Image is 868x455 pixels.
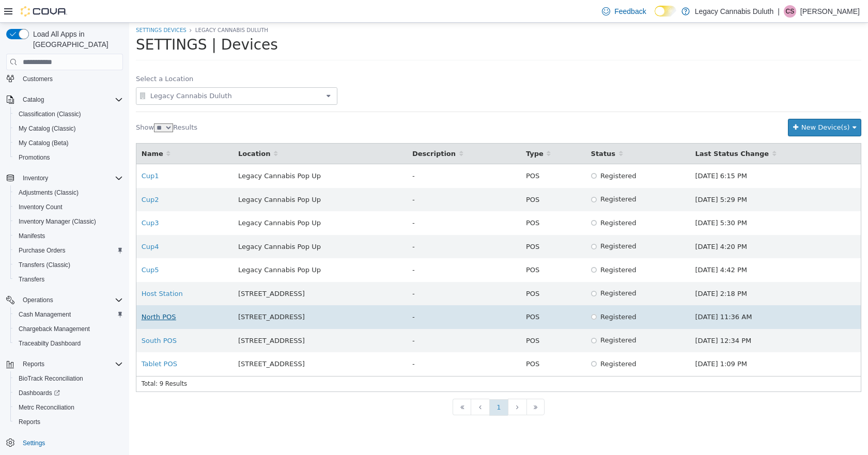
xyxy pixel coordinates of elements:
span: My Catalog (Beta) [19,139,69,147]
button: Operations [19,294,57,306]
span: Show Results [7,101,68,108]
a: Cup5 [12,243,30,251]
a: Inventory Count [14,201,67,213]
div: Calvin Stuart [784,5,796,18]
span: Legacy Cannabis Pop Up [109,149,192,157]
span: Purchase Orders [14,244,123,257]
span: Registered [471,219,507,227]
span: Registered [471,149,507,157]
span: - [283,196,286,204]
span: New Device(s) [672,101,721,108]
span: Classification (Classic) [19,110,81,118]
a: Cup1 [12,149,30,157]
span: [DATE] 5:29 PM [566,173,618,181]
span: Traceabilty Dashboard [14,337,123,350]
span: Registered [471,243,507,251]
span: Manifests [19,232,45,240]
span: [DATE] 11:36 AM [566,290,623,298]
span: Reports [23,360,44,368]
a: North POS [12,290,47,298]
a: Metrc Reconciliation [14,401,79,414]
a: Promotions [14,151,54,164]
a: Cup2 [12,173,30,181]
span: Promotions [19,153,50,162]
a: Cup3 [12,196,30,204]
a: Cash Management [14,308,75,321]
button: Metrc Reconciliation [10,400,127,415]
button: Catalog [19,93,48,106]
span: [DATE] 2:18 PM [566,267,618,275]
span: Settings [19,436,123,449]
span: Legacy Cannabis Pop Up [109,173,192,181]
span: Transfers (Classic) [19,261,70,269]
span: Inventory Count [19,203,63,211]
p: Legacy Cannabis Duluth [695,5,774,18]
img: Cova [21,6,67,17]
button: My Catalog (Beta) [10,136,127,150]
span: Transfers [14,273,123,286]
a: Transfers (Classic) [14,259,74,271]
span: POS [397,290,410,298]
span: Catalog [19,93,123,106]
span: Registered [471,313,507,321]
span: My Catalog (Classic) [19,124,76,133]
a: BioTrack Reconciliation [14,372,87,385]
button: Transfers (Classic) [10,258,127,272]
span: [STREET_ADDRESS] [109,290,176,298]
span: Feedback [614,6,646,17]
span: Metrc Reconciliation [14,401,123,414]
span: - [283,314,286,322]
button: Cash Management [10,307,127,322]
span: - [283,337,286,345]
span: [STREET_ADDRESS] [109,267,176,275]
span: [DATE] 4:20 PM [566,220,618,228]
a: Inventory Manager (Classic) [14,215,100,228]
span: Reports [14,416,123,428]
a: Chargeback Management [14,323,94,335]
th: Status [457,121,561,142]
span: Registered [471,172,507,180]
button: Inventory Manager (Classic) [10,214,127,229]
span: Legacy Cannabis Duluth [20,67,195,80]
span: Dashboards [14,387,123,399]
button: Traceabilty Dashboard [10,336,127,351]
a: Classification (Classic) [14,108,85,120]
span: My Catalog (Beta) [14,137,123,149]
span: Customers [23,75,53,83]
button: Inventory [19,172,52,184]
button: Manifests [10,229,127,243]
span: Promotions [14,151,123,164]
a: Customers [19,73,57,85]
button: My Catalog (Classic) [10,121,127,136]
a: Adjustments (Classic) [14,186,83,199]
span: - [283,173,286,181]
th: Type [392,121,457,142]
a: SETTINGS Devices [7,5,57,10]
span: POS [397,220,410,228]
span: Traceabilty Dashboard [19,339,81,348]
span: Dashboards [19,389,60,397]
a: Settings [19,437,49,449]
th: Name [7,121,104,142]
span: [DATE] 1:09 PM [566,337,618,345]
span: BioTrack Reconciliation [19,374,83,383]
span: POS [397,149,410,157]
a: Cup4 [12,220,30,228]
h1: SETTINGS | Devices [7,14,149,30]
button: Settings [2,435,127,450]
button: Reports [19,358,49,370]
a: Legacy Cannabis Duluth [66,5,139,10]
button: Purchase Orders [10,243,127,258]
span: Cash Management [14,308,123,321]
button: BioTrack Reconciliation [10,371,127,386]
button: Chargeback Management [10,322,127,336]
span: Classification (Classic) [14,108,123,120]
span: Reports [19,358,123,370]
span: BioTrack Reconciliation [14,372,123,385]
span: Registered [471,337,507,345]
button: Reports [2,357,127,371]
span: Inventory [19,172,123,184]
span: Customers [19,72,123,85]
span: Chargeback Management [19,325,90,333]
a: Reports [14,416,44,428]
